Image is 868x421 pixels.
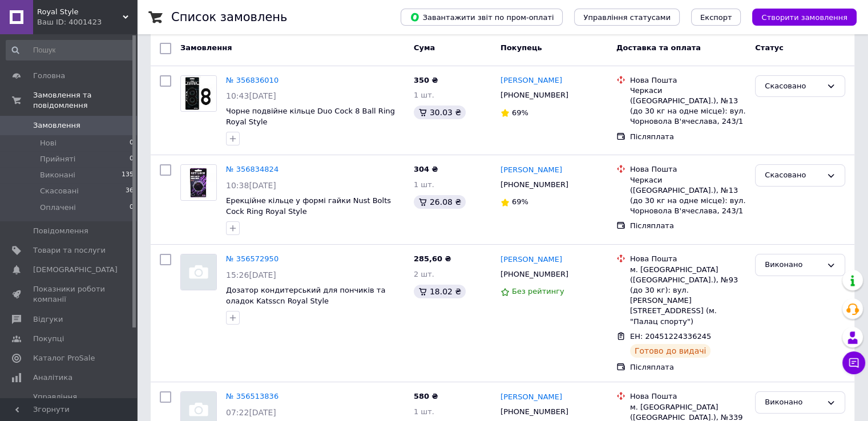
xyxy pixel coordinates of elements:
span: Товари та послуги [33,245,106,256]
span: Покупець [500,43,542,52]
div: Черкаси ([GEOGRAPHIC_DATA].), №13 (до 30 кг на одне місце): вул. Чорновола В'ячеслава, 243/1 [630,86,746,127]
a: № 356572950 [226,254,278,263]
button: Створити замовлення [752,9,857,26]
a: Фото товару [180,75,217,112]
span: Доставка та оплата [616,43,701,52]
a: Фото товару [180,254,217,290]
span: Показники роботи компанії [33,284,106,305]
div: Післяплата [630,362,746,373]
input: Пошук [6,40,135,60]
span: 15:26[DATE] [226,270,276,280]
span: Створити замовлення [761,13,847,22]
span: Покупці [33,334,64,344]
span: 0 [130,138,134,148]
img: Фото товару [181,254,216,290]
span: ЕН: 20451224336245 [630,332,711,341]
span: Royal Style [37,7,123,17]
div: Скасовано [765,80,822,92]
img: Фото товару [181,76,216,111]
span: 0 [130,203,134,213]
span: Аналітика [33,373,72,383]
span: 36 [126,186,134,196]
div: Нова Пошта [630,75,746,86]
span: Виконані [40,170,75,180]
span: 135 [122,170,134,180]
span: 0 [130,154,134,164]
div: м. [GEOGRAPHIC_DATA] ([GEOGRAPHIC_DATA].), №93 (до 30 кг): вул. [PERSON_NAME][STREET_ADDRESS] (м.... [630,265,746,327]
a: Дозатор кондитерський для пончиків та оладок Katsscn Royal Style [226,286,385,305]
span: Завантажити звіт по пром-оплаті [410,12,554,22]
img: Фото товару [181,165,216,200]
span: Замовлення [33,120,80,131]
div: 26.08 ₴ [414,195,466,209]
span: Замовлення та повідомлення [33,90,137,111]
div: Нова Пошта [630,391,746,402]
div: [PHONE_NUMBER] [498,177,571,192]
div: [PHONE_NUMBER] [498,404,571,419]
span: Повідомлення [33,226,88,236]
button: Чат з покупцем [842,351,865,374]
span: 10:43[DATE] [226,91,276,100]
button: Завантажити звіт по пром-оплаті [401,9,563,26]
span: [DEMOGRAPHIC_DATA] [33,265,118,275]
a: Ерекційне кільце у формі гайки Nust Bolts Cock Ring Royal Style [226,196,391,216]
a: № 356834824 [226,165,278,173]
div: Післяплата [630,132,746,142]
h1: Список замовлень [171,10,287,24]
span: Головна [33,71,65,81]
a: № 356836010 [226,76,278,84]
div: Виконано [765,396,822,408]
div: Черкаси ([GEOGRAPHIC_DATA].), №13 (до 30 кг на одне місце): вул. Чорновола В'ячеслава, 243/1 [630,175,746,217]
span: 1 шт. [414,180,434,189]
div: Ваш ID: 4001423 [37,17,137,27]
span: 304 ₴ [414,165,438,173]
span: Каталог ProSale [33,353,95,363]
span: Управління сайтом [33,392,106,412]
a: [PERSON_NAME] [500,254,562,265]
span: 69% [512,108,528,117]
span: Нові [40,138,56,148]
a: Фото товару [180,164,217,201]
a: [PERSON_NAME] [500,392,562,403]
span: 1 шт. [414,407,434,416]
span: Оплачені [40,203,76,213]
button: Експорт [691,9,741,26]
div: Виконано [765,259,822,271]
div: Післяплата [630,221,746,231]
div: 30.03 ₴ [414,106,466,119]
a: Створити замовлення [741,13,857,21]
div: [PHONE_NUMBER] [498,88,571,103]
div: [PHONE_NUMBER] [498,267,571,282]
div: 18.02 ₴ [414,285,466,298]
div: Нова Пошта [630,164,746,175]
button: Управління статусами [574,9,680,26]
span: Скасовані [40,186,79,196]
span: Експорт [700,13,732,22]
div: Нова Пошта [630,254,746,264]
span: 580 ₴ [414,392,438,400]
a: [PERSON_NAME] [500,165,562,176]
span: 1 шт. [414,91,434,99]
span: Без рейтингу [512,287,564,295]
a: Чорне подвійне кільце Duo Cock 8 Ball Ring Royal Style [226,107,395,126]
div: Скасовано [765,169,822,181]
a: [PERSON_NAME] [500,75,562,86]
div: Готово до видачі [630,344,711,358]
span: Cума [414,43,435,52]
span: Прийняті [40,154,75,164]
span: Статус [755,43,784,52]
span: Замовлення [180,43,232,52]
span: 07:22[DATE] [226,408,276,417]
span: Відгуки [33,314,63,325]
span: 2 шт. [414,270,434,278]
span: 10:38[DATE] [226,181,276,190]
span: 285,60 ₴ [414,254,451,263]
span: 69% [512,197,528,206]
span: 350 ₴ [414,76,438,84]
a: № 356513836 [226,392,278,400]
span: Управління статусами [583,13,671,22]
